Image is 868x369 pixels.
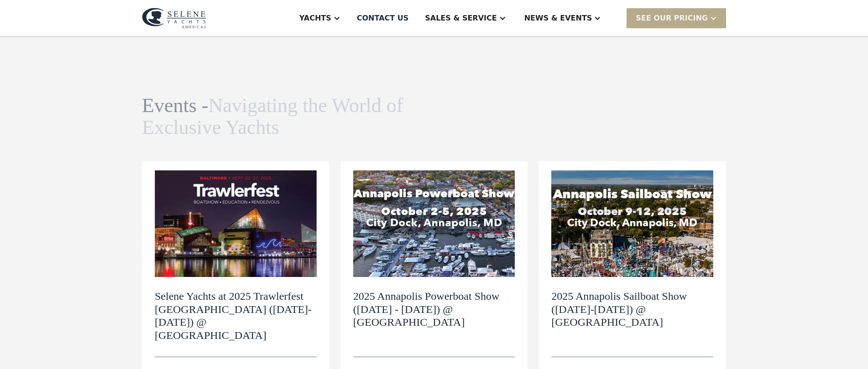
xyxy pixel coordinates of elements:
[524,13,592,24] div: News & EVENTS
[357,13,409,24] div: Contact US
[425,13,497,24] div: Sales & Service
[142,94,403,138] span: Navigating the World of Exclusive Yachts
[142,95,406,139] h1: Events -
[353,290,515,329] h2: 2025 Annapolis Powerboat Show ([DATE] - [DATE]) @ [GEOGRAPHIC_DATA]
[299,13,331,24] div: Yachts
[627,8,726,28] div: SEE Our Pricing
[155,290,317,342] h2: Selene Yachts at 2025 Trawlerfest [GEOGRAPHIC_DATA] ([DATE]-[DATE]) @ [GEOGRAPHIC_DATA]
[142,8,206,29] img: logo
[551,290,713,329] h2: 2025 Annapolis Sailboat Show ([DATE]-[DATE]) @ [GEOGRAPHIC_DATA]
[636,13,708,24] div: SEE Our Pricing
